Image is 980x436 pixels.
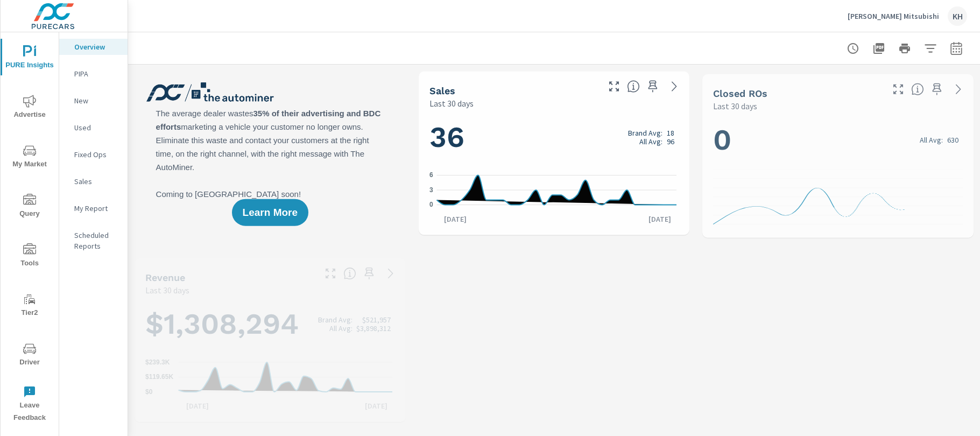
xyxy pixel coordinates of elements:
p: [DATE] [436,214,474,224]
h1: $1,308,294 [145,306,395,342]
p: Used [74,122,119,133]
p: Scheduled Reports [74,230,119,251]
button: Make Fullscreen [605,78,623,95]
p: Brand Avg: [318,315,352,324]
button: Apply Filters [920,38,941,59]
p: All Avg: [920,135,943,144]
text: $0 [145,388,153,396]
p: $521,957 [362,315,391,324]
a: See more details in report [666,78,683,95]
h1: 36 [429,118,679,155]
text: 0 [429,201,433,209]
span: My Market [4,144,55,171]
p: 18 [667,128,674,137]
p: [DATE] [641,214,679,224]
span: Learn More [243,208,298,217]
p: All Avg: [639,137,662,145]
p: PIPA [74,68,119,79]
span: Advertise [4,95,55,121]
div: My Report [59,200,128,216]
div: nav menu [1,32,59,428]
div: Used [59,119,128,136]
div: Sales [59,173,128,189]
p: Brand Avg: [628,128,662,137]
h1: 0 [713,121,963,158]
span: Tier2 [4,293,55,319]
div: Scheduled Reports [59,227,128,254]
h5: Sales [429,85,455,96]
p: New [74,95,119,106]
p: Fixed Ops [74,149,119,160]
h5: Closed ROs [713,88,767,99]
h5: Revenue [145,272,185,283]
p: Last 30 days [429,97,474,110]
p: [DATE] [179,400,216,411]
span: Save this to your personalized report [928,81,946,98]
p: Last 30 days [145,284,189,297]
a: See more details in report [950,81,967,98]
p: All Avg: [329,324,352,333]
p: Overview [74,41,119,52]
span: Leave Feedback [4,385,55,424]
button: Print Report [894,38,915,59]
span: Number of Repair Orders Closed by the selected dealership group over the selected time range. [So... [911,83,924,96]
span: Save this to your personalized report [644,78,661,95]
p: [DATE] [357,400,395,411]
span: Query [4,194,55,220]
text: $119.65K [145,374,173,381]
span: Save this to your personalized report [361,265,378,282]
button: "Export Report to PDF" [868,38,890,59]
span: PURE Insights [4,45,55,72]
text: $239.3K [145,358,170,366]
p: 630 [947,135,958,144]
div: PIPA [59,66,128,82]
button: Select Date Range [946,38,967,59]
p: 96 [667,137,674,145]
span: Number of vehicles sold by the dealership over the selected date range. [Source: This data is sou... [627,80,640,93]
button: Learn More [232,199,308,226]
span: Total sales revenue over the selected date range. [Source: This data is sourced from the dealer’s... [343,267,356,280]
p: [PERSON_NAME] Mitsubishi [848,11,939,21]
div: New [59,93,128,109]
div: Overview [59,39,128,55]
span: Driver [4,342,55,369]
p: My Report [74,203,119,214]
a: See more details in report [382,265,399,282]
text: 3 [429,186,433,194]
text: 6 [429,172,433,179]
div: Fixed Ops [59,146,128,163]
span: Tools [4,243,55,270]
p: Last 30 days [713,100,757,112]
button: Make Fullscreen [322,265,339,282]
div: KH [948,6,967,26]
p: $3,898,312 [356,324,391,333]
p: Sales [74,176,119,187]
button: Make Fullscreen [890,81,907,98]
